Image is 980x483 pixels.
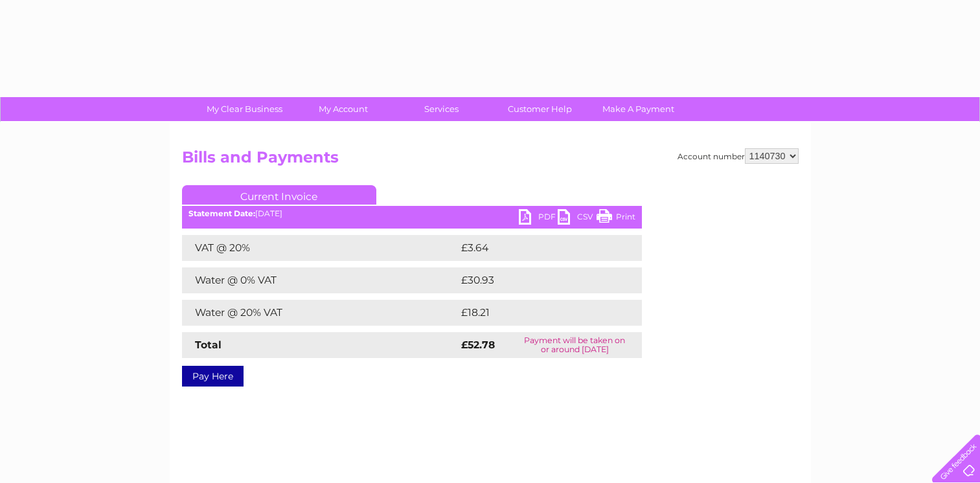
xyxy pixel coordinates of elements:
strong: Total [195,339,222,351]
a: Pay Here [182,366,244,387]
td: Water @ 0% VAT [182,267,458,293]
div: Account number [678,148,799,164]
h2: Bills and Payments [182,148,799,173]
a: Print [597,209,635,228]
a: Make A Payment [585,97,692,121]
td: £30.93 [458,267,616,293]
td: VAT @ 20% [182,235,458,261]
a: Customer Help [486,97,593,121]
a: My Clear Business [191,97,298,121]
a: PDF [519,209,558,228]
a: Current Invoice [182,185,376,205]
a: CSV [558,209,597,228]
td: £18.21 [458,300,613,326]
a: Services [388,97,495,121]
td: Water @ 20% VAT [182,300,458,326]
b: Statement Date: [188,208,255,218]
td: £3.64 [458,235,612,261]
td: Payment will be taken on or around [DATE] [508,332,642,358]
div: [DATE] [182,209,642,218]
a: My Account [290,97,396,121]
strong: £52.78 [461,339,495,351]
